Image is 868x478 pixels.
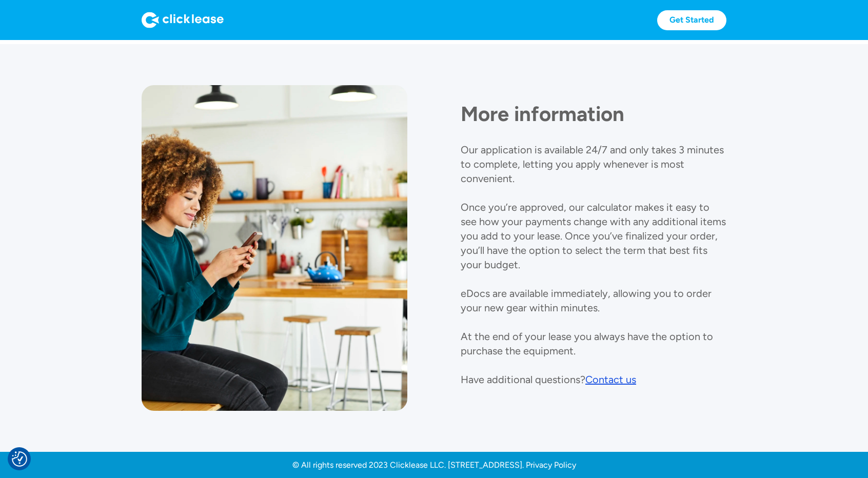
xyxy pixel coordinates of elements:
div: Contact us [585,373,636,386]
h1: More information [461,102,726,126]
img: Revisit consent button [12,451,27,467]
a: Get Started [657,10,726,30]
p: Our application is available 24/7 and only takes 3 minutes to complete, letting you apply wheneve... [461,144,726,386]
button: Consent Preferences [12,451,27,467]
a: © All rights reserved 2023 Clicklease LLC. [STREET_ADDRESS]. Privacy Policy [292,460,576,470]
img: Logo [142,12,224,28]
a: Contact us [585,372,636,387]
